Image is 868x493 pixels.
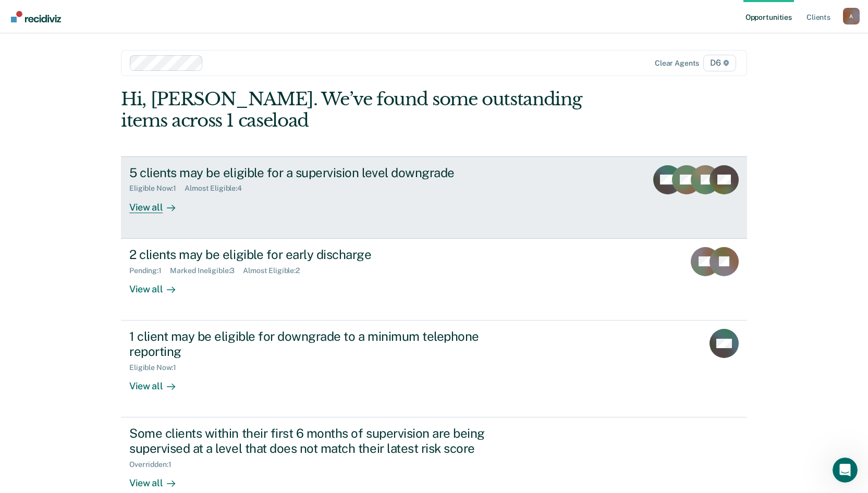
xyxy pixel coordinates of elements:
div: 1 client may be eligible for downgrade to a minimum telephone reporting [129,329,495,359]
div: Clear agents [655,59,699,68]
a: 2 clients may be eligible for early dischargePending:1Marked Ineligible:3Almost Eligible:2View all [121,239,747,321]
div: A [843,8,860,24]
div: Marked Ineligible : 3 [170,266,243,275]
div: Almost Eligible : 4 [185,184,250,193]
span: D6 [703,55,736,71]
div: Eligible Now : 1 [129,363,185,372]
button: Profile dropdown button [843,8,860,24]
div: 5 clients may be eligible for a supervision level downgrade [129,165,495,180]
div: Some clients within their first 6 months of supervision are being supervised at a level that does... [129,426,495,456]
div: Pending : 1 [129,266,170,275]
div: View all [129,193,188,213]
iframe: Intercom live chat [833,458,858,483]
div: Almost Eligible : 2 [243,266,308,275]
div: Hi, [PERSON_NAME]. We’ve found some outstanding items across 1 caseload [121,89,622,131]
div: View all [129,372,188,392]
div: 2 clients may be eligible for early discharge [129,247,495,262]
div: View all [129,469,188,489]
div: Overridden : 1 [129,460,179,469]
img: Recidiviz [11,11,61,22]
a: 1 client may be eligible for downgrade to a minimum telephone reportingEligible Now:1View all [121,321,747,417]
div: View all [129,275,188,295]
a: 5 clients may be eligible for a supervision level downgradeEligible Now:1Almost Eligible:4View all [121,156,747,239]
div: Eligible Now : 1 [129,184,185,193]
